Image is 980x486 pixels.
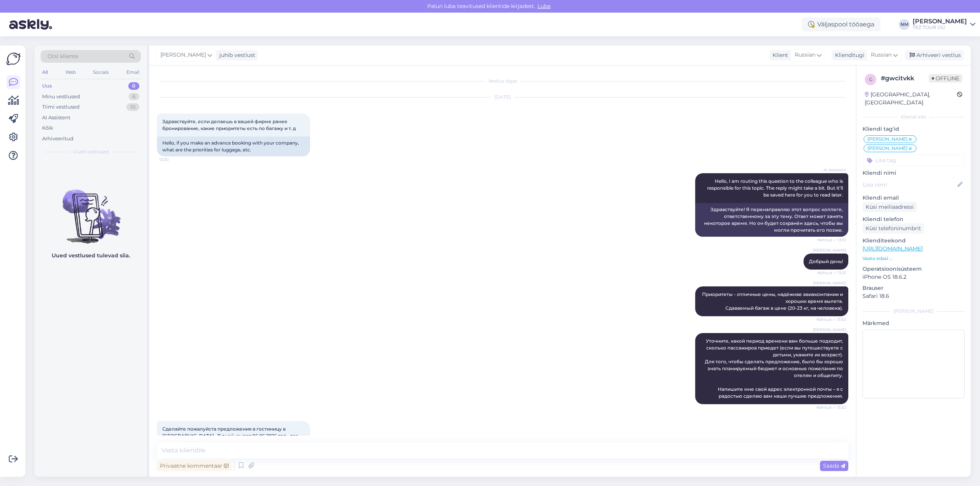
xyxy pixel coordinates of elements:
[73,148,109,155] span: Uued vestlused
[862,255,965,262] p: Vaata edasi ...
[157,461,232,471] div: Privaatne kommentaar
[695,203,848,237] div: Здравствуйте! Я перенаправляю этот вопрос коллеге, ответственному за эту тему. Ответ может занять...
[862,284,965,292] p: Brauser
[157,137,310,156] div: Hello, if you make an advance booking with your company, what are the priorities for luggage, etc.
[862,114,965,120] div: Kliendi info
[817,167,846,173] span: AI Assistent
[863,180,956,189] input: Lisa nimi
[817,317,846,322] span: Nähtud ✓ 13:32
[817,405,846,410] span: Nähtud ✓ 13:32
[913,18,975,31] a: [PERSON_NAME]TEZ TOUR OÜ
[862,237,965,245] p: Klienditeekond
[802,18,880,31] div: Väljaspool tööaega
[862,169,965,177] p: Kliendi nimi
[42,82,52,90] div: Uus
[862,154,965,166] input: Lisa tag
[34,176,147,245] img: No chats
[905,50,964,60] div: Arhiveeri vestlus
[6,52,21,66] img: Askly Logo
[862,319,965,327] p: Märkmed
[42,93,80,101] div: Minu vestlused
[42,124,53,132] div: Kõik
[913,24,967,31] div: TEZ TOUR OÜ
[862,202,917,212] div: Küsi meiliaadressi
[42,103,80,111] div: Tiimi vestlused
[817,237,846,243] span: Nähtud ✓ 13:31
[862,245,923,252] a: [URL][DOMAIN_NAME]
[862,125,965,133] p: Kliendi tag'id
[162,426,300,466] span: Сделайте пожалуйста предложения в гостиницу в [GEOGRAPHIC_DATA] , 11 дней, вылет 06.06.2926 год ,...
[869,76,872,82] span: g
[862,194,965,202] p: Kliendi email
[126,103,139,111] div: 10
[929,74,962,83] span: Offline
[862,292,965,300] p: Safari 18.6
[769,51,788,59] div: Klient
[867,146,908,151] span: [PERSON_NAME]
[47,52,78,60] span: Otsi kliente
[41,67,49,77] div: All
[865,91,957,107] div: [GEOGRAPHIC_DATA], [GEOGRAPHIC_DATA]
[535,3,553,10] span: Luba
[832,51,864,59] div: Klienditugi
[817,270,846,276] span: Nähtud ✓ 13:31
[42,114,70,122] div: AI Assistent
[862,265,965,273] p: Operatsioonisüsteem
[809,258,843,264] span: Добрый день!
[881,74,929,83] div: # gwcitvkk
[42,135,73,143] div: Arhiveeritud
[705,338,844,399] span: Уточните, какой период времени вам больше подходит, сколько пассажиров приедет (если вы путешеств...
[813,247,846,253] span: [PERSON_NAME]
[129,93,139,101] div: 6
[862,308,965,315] div: [PERSON_NAME]
[871,51,892,59] span: Russian
[52,252,130,260] p: Uued vestlused tulevad siia.
[159,157,188,163] span: 13:30
[862,223,924,234] div: Küsi telefoninumbrit
[64,67,77,77] div: Web
[157,78,848,85] div: Vestlus algas
[913,18,967,24] div: [PERSON_NAME]
[216,51,255,59] div: juhib vestlust
[91,67,110,77] div: Socials
[862,273,965,281] p: iPhone OS 18.6.2
[162,119,296,131] span: Здравствуйте, если делаешь в вашей фирме ранее бронирование, какие приоритеты есть по багажу и т. д
[125,67,141,77] div: Email
[128,82,139,90] div: 0
[899,19,910,30] div: NM
[823,462,845,469] span: Saada
[157,94,848,101] div: [DATE]
[867,137,908,141] span: [PERSON_NAME]
[862,215,965,223] p: Kliendi telefon
[702,291,844,311] span: Приоритеты - отличные цены, надёжнве авиакомпании и хорошкк время вылета. Сдаваемый багаж в цене ...
[160,51,206,59] span: [PERSON_NAME]
[813,280,846,286] span: [PERSON_NAME]
[813,327,846,333] span: [PERSON_NAME]
[795,51,815,59] span: Russian
[707,178,844,198] span: Hello, I am routing this question to the colleague who is responsible for this topic. The reply m...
